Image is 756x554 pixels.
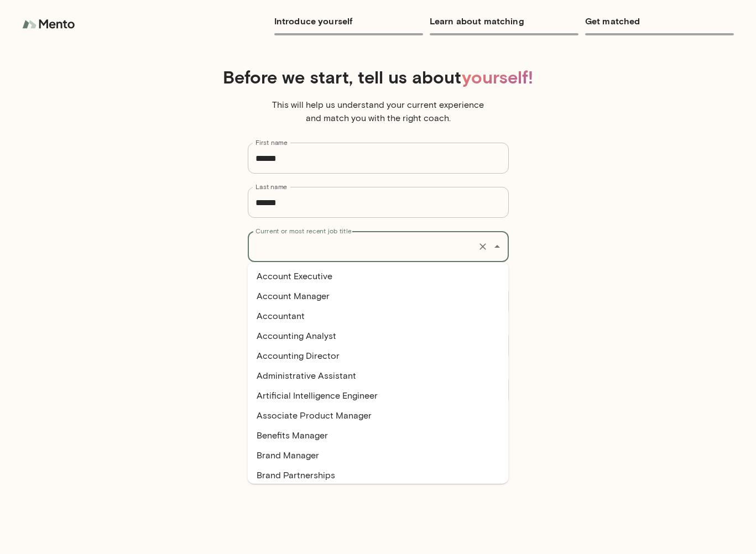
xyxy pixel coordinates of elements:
[248,306,509,326] li: Accountant
[248,386,509,406] li: Artificial Intelligence Engineer
[55,66,701,87] h4: Before we start, tell us about
[22,13,77,35] img: logo
[585,13,734,29] h6: Get matched
[274,13,423,29] h6: Introduce yourself
[248,326,509,346] li: Accounting Analyst
[248,426,509,446] li: Benefits Manager
[256,226,351,236] label: Current or most recent job title
[268,98,489,125] p: This will help us understand your current experience and match you with the right coach.
[430,13,578,29] h6: Learn about matching
[462,66,533,87] span: yourself!
[256,182,287,191] label: Last name
[256,138,288,147] label: First name
[248,366,509,386] li: Administrative Assistant
[248,346,509,366] li: Accounting Director
[248,466,509,485] li: Brand Partnerships
[248,286,509,306] li: Account Manager
[248,266,509,286] li: Account Executive
[248,406,509,426] li: Associate Product Manager
[475,239,491,254] button: Clear
[489,239,505,254] button: Close
[248,446,509,466] li: Brand Manager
